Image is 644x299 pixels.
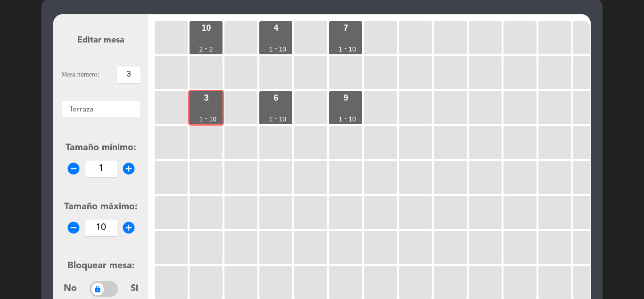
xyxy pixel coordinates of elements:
div: - [345,45,347,51]
div: 10 [349,46,356,52]
span: Tamaño máximo: [64,202,138,212]
span: Bloquear mesa: [67,261,135,271]
span: Editar mesa [77,36,124,44]
div: 1 [269,116,273,122]
div: - [205,115,207,121]
div: 2 [209,46,213,52]
span: Mesa número: [61,69,99,80]
div: 10 [279,46,287,52]
div: 10 [349,116,356,122]
div: 1 [339,46,343,52]
div: 10 [201,24,211,32]
div: 9 [343,94,348,102]
div: 7 [343,24,348,32]
div: 6 [273,94,278,102]
span: No [64,282,77,297]
i: remove_circle [66,221,81,235]
div: - [205,45,207,51]
span: Si [131,282,138,297]
i: add_circle [122,221,136,235]
div: - [345,115,347,121]
i: add_circle [122,162,136,176]
span: Tamaño mínimo: [66,143,136,153]
div: 2 [199,46,203,52]
div: 4 [273,24,278,32]
div: - [275,115,277,121]
div: 3 [204,94,208,102]
div: - [275,45,277,51]
div: 1 [269,46,273,52]
i: remove_circle [66,162,81,176]
div: 10 [279,116,287,122]
div: 1 [199,116,203,122]
div: 10 [209,116,217,122]
div: 1 [339,116,343,122]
